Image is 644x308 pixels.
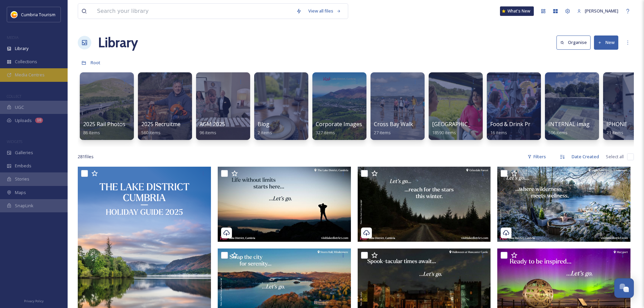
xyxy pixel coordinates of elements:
[11,11,18,18] img: images.jpg
[432,121,486,136] a: [GEOGRAPHIC_DATA]18590 items
[316,121,362,136] a: Corporate Images327 items
[374,129,391,136] span: 27 items
[15,163,31,169] span: Embeds
[15,189,26,196] span: Maps
[15,149,33,156] span: Galleries
[83,129,100,136] span: 86 items
[432,120,486,128] span: [GEOGRAPHIC_DATA]
[83,121,125,136] a: 2025 Rail Photos86 items
[15,58,37,65] span: Collections
[7,35,19,40] span: MEDIA
[24,299,44,303] span: Privacy Policy
[497,167,630,242] img: gilpin-lake-house-wilderness-meets-wellness.jpg
[358,167,491,242] img: grizedale-reach-for-the-stars.jpg
[305,4,344,18] a: View all files
[606,120,627,128] span: IPHONE
[21,11,55,18] span: Cumbria Tourism
[594,35,618,49] button: New
[606,153,624,160] span: Select all
[258,120,269,128] span: Blog
[490,120,543,128] span: Food & Drink Project
[556,35,591,49] button: Organise
[500,6,534,16] a: What's New
[94,4,293,19] input: Search your library
[258,129,272,136] span: 2 items
[15,203,33,209] span: SnapLink
[7,94,21,99] span: COLLECT
[548,120,598,128] span: INTERNAL Imagery
[606,121,627,136] a: IPHONE21 items
[15,45,28,52] span: Library
[141,129,161,136] span: 560 items
[316,129,335,136] span: 327 items
[199,129,216,136] span: 96 items
[199,121,225,136] a: AGM 202596 items
[24,297,44,305] a: Privacy Policy
[524,150,549,163] div: Filters
[548,121,598,136] a: INTERNAL Imagery506 items
[15,104,24,111] span: UGC
[78,153,94,160] span: 281 file s
[141,120,234,128] span: 2025 Recruitment - [PERSON_NAME]
[316,120,362,128] span: Corporate Images
[556,35,594,49] a: Organise
[374,120,427,128] span: Cross Bay Walk 2024
[614,278,634,298] button: Open Chat
[574,4,622,18] a: [PERSON_NAME]
[490,129,507,136] span: 16 items
[548,129,568,136] span: 506 items
[83,120,125,128] span: 2025 Rail Photos
[141,121,234,136] a: 2025 Recruitment - [PERSON_NAME]560 items
[15,176,29,182] span: Stories
[258,121,272,136] a: Blog2 items
[199,120,225,128] span: AGM 2025
[15,117,32,124] span: Uploads
[15,72,45,78] span: Media Centres
[98,32,138,53] a: Library
[490,121,543,136] a: Food & Drink Project16 items
[606,129,623,136] span: 21 items
[218,167,351,242] img: lake-district-cumbria-life-without-limits.jpg
[91,58,100,67] a: Root
[35,118,43,123] div: 10
[91,60,100,66] span: Root
[568,150,602,163] div: Date Created
[7,139,22,144] span: WIDGETS
[585,8,618,14] span: [PERSON_NAME]
[374,121,427,136] a: Cross Bay Walk 202427 items
[432,129,456,136] span: 18590 items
